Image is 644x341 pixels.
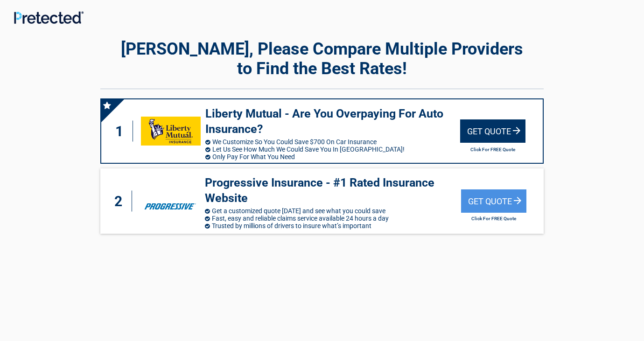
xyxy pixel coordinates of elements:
li: Fast, easy and reliable claims service available 24 hours a day [205,215,461,222]
img: progressive's logo [140,187,200,216]
h3: Progressive Insurance - #1 Rated Insurance Website [205,175,461,206]
div: 2 [110,191,132,212]
div: Get Quote [461,189,526,213]
li: Only Pay For What You Need [205,153,460,160]
li: Trusted by millions of drivers to insure what’s important [205,222,461,230]
img: Main Logo [14,11,84,24]
li: Get a customized quote [DATE] and see what you could save [205,207,461,215]
div: Get Quote [460,119,525,143]
h2: Click For FREE Quote [461,216,526,221]
li: Let Us See How Much We Could Save You In [GEOGRAPHIC_DATA]! [205,146,460,153]
div: 1 [111,121,133,142]
h2: Click For FREE Quote [460,147,525,152]
img: libertymutual's logo [141,117,201,146]
li: We Customize So You Could Save $700 On Car Insurance [205,138,460,146]
h2: [PERSON_NAME], Please Compare Multiple Providers to Find the Best Rates! [100,39,544,78]
h3: Liberty Mutual - Are You Overpaying For Auto Insurance? [205,106,460,137]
